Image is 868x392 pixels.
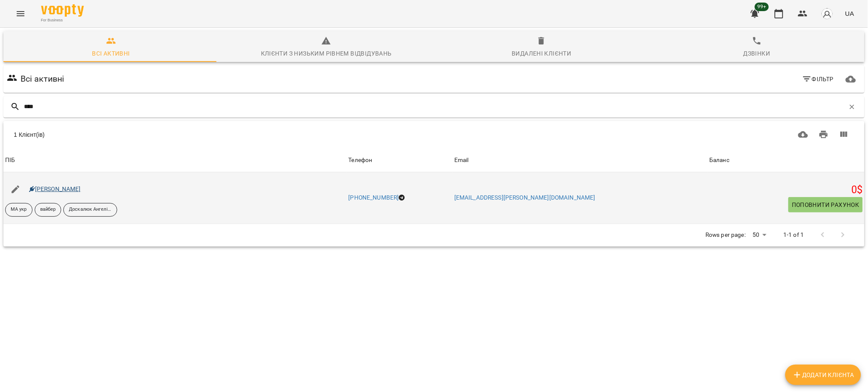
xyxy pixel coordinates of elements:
[3,121,865,148] div: Table Toolbar
[755,3,769,11] span: 99+
[842,6,858,21] button: UA
[814,124,834,145] button: Друк
[5,155,15,165] div: Sort
[5,155,345,165] span: ПІБ
[799,71,838,87] button: Фільтр
[41,18,84,23] span: For Business
[454,155,706,165] span: Email
[710,155,730,165] div: Sort
[29,186,81,192] a: [PERSON_NAME]
[454,155,469,165] div: Email
[792,200,859,210] span: Поповнити рахунок
[92,48,130,59] div: Всі активні
[749,229,770,241] div: 50
[802,74,834,84] span: Фільтр
[784,231,804,239] p: 1-1 of 1
[41,4,84,17] img: Voopty Logo
[834,124,854,145] button: Вигляд колонок
[21,72,65,85] h6: Всі активні
[14,130,419,139] div: 1 Клієнт(ів)
[454,194,595,201] a: [EMAIL_ADDRESS][PERSON_NAME][DOMAIN_NAME]
[40,206,56,213] p: вайбер
[11,206,27,213] p: МА укр
[710,155,730,165] div: Баланс
[349,194,399,201] a: [PHONE_NUMBER]
[705,231,746,239] p: Rows per page:
[793,124,814,145] button: Завантажити CSV
[710,155,863,165] span: Баланс
[845,9,854,18] span: UA
[744,48,770,59] div: Дзвінки
[63,203,117,217] div: Доскалюк Ангеліна
[10,3,31,24] button: Menu
[512,48,571,59] div: Видалені клієнти
[5,203,33,217] div: МА укр
[349,155,373,165] div: Телефон
[349,155,373,165] div: Sort
[710,183,863,197] h5: 0 $
[821,8,833,20] img: avatar_s.png
[788,197,863,212] button: Поповнити рахунок
[349,155,451,165] span: Телефон
[261,48,392,59] div: Клієнти з низьким рівнем відвідувань
[5,155,15,165] div: ПІБ
[35,203,62,217] div: вайбер
[69,206,112,213] p: Доскалюк Ангеліна
[454,155,469,165] div: Sort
